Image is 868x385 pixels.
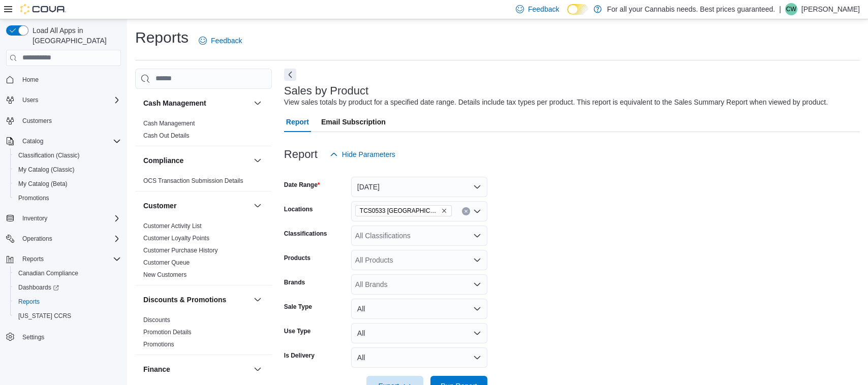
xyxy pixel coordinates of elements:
[143,132,190,139] a: Cash Out Details
[2,134,125,148] button: Catalog
[284,351,315,360] label: Is Delivery
[284,69,296,81] button: Next
[10,309,125,323] button: [US_STATE] CCRS
[6,68,121,371] nav: Complex example
[2,113,125,128] button: Customers
[143,201,250,211] button: Customer
[18,330,121,343] span: Settings
[18,194,49,202] span: Promotions
[143,201,176,211] h3: Customer
[143,271,187,279] span: New Customers
[2,72,125,87] button: Home
[18,212,121,224] span: Inventory
[2,232,125,246] button: Operations
[18,253,121,265] span: Reports
[143,271,187,278] a: New Customers
[143,259,190,266] a: Customer Queue
[18,94,121,106] span: Users
[14,149,84,162] a: Classification (Classic)
[211,36,242,46] span: Feedback
[22,137,43,145] span: Catalog
[2,329,125,344] button: Settings
[143,341,174,348] a: Promotions
[135,117,272,146] div: Cash Management
[14,178,121,190] span: My Catalog (Beta)
[18,151,80,159] span: Classification (Classic)
[351,323,487,343] button: All
[14,164,121,176] span: My Catalog (Classic)
[18,212,51,224] button: Inventory
[143,295,226,305] h3: Discounts & Promotions
[135,314,272,355] div: Discounts & Promotions
[473,280,481,288] button: Open list of options
[284,181,320,189] label: Date Range
[252,363,264,375] button: Finance
[28,25,121,46] span: Load All Apps in [GEOGRAPHIC_DATA]
[14,149,121,162] span: Classification (Classic)
[284,254,311,262] label: Products
[22,255,44,263] span: Reports
[355,205,452,216] span: TCS0533 Richmond
[473,207,481,215] button: Open list of options
[18,253,48,265] button: Reports
[143,295,250,305] button: Discounts & Promotions
[18,73,121,86] span: Home
[462,207,470,215] button: Clear input
[360,206,439,216] span: TCS0533 [GEOGRAPHIC_DATA]
[14,281,63,294] a: Dashboards
[143,132,190,140] span: Cash Out Details
[326,144,399,165] button: Hide Parameters
[18,166,75,174] span: My Catalog (Classic)
[143,316,170,324] a: Discounts
[801,3,860,15] p: [PERSON_NAME]
[284,148,318,161] h3: Report
[143,177,243,185] span: OCS Transaction Submission Details
[252,200,264,212] button: Customer
[2,211,125,226] button: Inventory
[785,3,797,15] div: Chris Wood
[143,235,209,242] a: Customer Loyalty Points
[143,364,170,374] h3: Finance
[252,154,264,167] button: Compliance
[284,278,305,286] label: Brands
[143,222,202,230] span: Customer Activity List
[143,155,183,166] h3: Compliance
[10,177,125,191] button: My Catalog (Beta)
[18,94,42,106] button: Users
[22,235,52,243] span: Operations
[22,117,52,125] span: Customers
[284,205,313,213] label: Locations
[252,97,264,109] button: Cash Management
[284,303,312,311] label: Sale Type
[351,347,487,368] button: All
[143,155,250,166] button: Compliance
[10,191,125,205] button: Promotions
[143,340,174,348] span: Promotions
[135,27,189,48] h1: Reports
[143,177,243,184] a: OCS Transaction Submission Details
[473,256,481,264] button: Open list of options
[786,3,796,15] span: CW
[18,115,56,127] a: Customers
[10,163,125,177] button: My Catalog (Classic)
[2,93,125,107] button: Users
[18,114,121,127] span: Customers
[18,233,56,245] button: Operations
[14,281,121,294] span: Dashboards
[528,4,559,14] span: Feedback
[18,312,71,320] span: [US_STATE] CCRS
[284,85,368,97] h3: Sales by Product
[286,112,309,132] span: Report
[14,310,121,322] span: Washington CCRS
[284,230,327,238] label: Classifications
[143,98,206,108] h3: Cash Management
[18,135,121,147] span: Catalog
[143,329,192,336] a: Promotion Details
[18,283,59,292] span: Dashboards
[14,310,75,322] a: [US_STATE] CCRS
[143,364,250,374] button: Finance
[135,175,272,191] div: Compliance
[22,214,47,222] span: Inventory
[14,164,79,176] a: My Catalog (Classic)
